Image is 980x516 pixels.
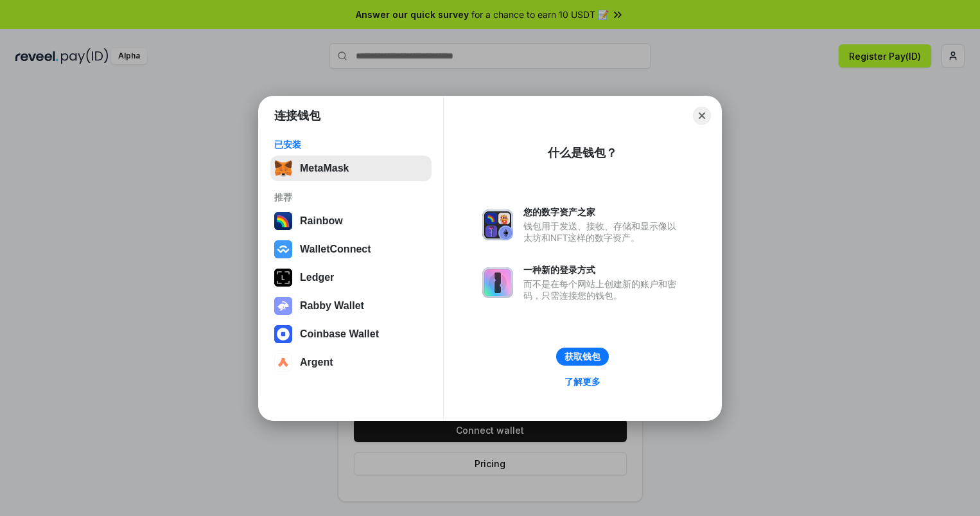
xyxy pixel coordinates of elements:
button: Ledger [270,265,432,290]
div: 一种新的登录方式 [523,264,683,276]
div: Rainbow [300,215,343,227]
div: 推荐 [274,191,428,203]
img: svg+xml,%3Csvg%20xmlns%3D%22http%3A%2F%2Fwww.w3.org%2F2000%2Fsvg%22%20fill%3D%22none%22%20viewBox... [274,297,292,315]
div: 已安装 [274,139,428,150]
div: Ledger [300,272,334,283]
div: MetaMask [300,163,349,174]
img: svg+xml,%3Csvg%20xmlns%3D%22http%3A%2F%2Fwww.w3.org%2F2000%2Fsvg%22%20width%3D%2228%22%20height%3... [274,269,292,287]
div: 获取钱包 [564,351,600,362]
div: Rabby Wallet [300,300,364,312]
img: svg+xml,%3Csvg%20fill%3D%22none%22%20height%3D%2233%22%20viewBox%3D%220%200%2035%2033%22%20width%... [274,159,292,177]
img: svg+xml,%3Csvg%20width%3D%2228%22%20height%3D%2228%22%20viewBox%3D%220%200%2028%2028%22%20fill%3D... [274,325,292,343]
button: Rainbow [270,208,432,234]
button: MetaMask [270,156,432,181]
div: 了解更多 [564,376,600,387]
img: svg+xml,%3Csvg%20xmlns%3D%22http%3A%2F%2Fwww.w3.org%2F2000%2Fsvg%22%20fill%3D%22none%22%20viewBox... [482,209,513,240]
div: 而不是在每个网站上创建新的账户和密码，只需连接您的钱包。 [523,278,683,301]
img: svg+xml,%3Csvg%20width%3D%2228%22%20height%3D%2228%22%20viewBox%3D%220%200%2028%2028%22%20fill%3D... [274,353,292,371]
div: WalletConnect [300,244,371,255]
button: Argent [270,350,432,375]
div: 什么是钱包？ [548,145,617,161]
img: svg+xml,%3Csvg%20width%3D%2228%22%20height%3D%2228%22%20viewBox%3D%220%200%2028%2028%22%20fill%3D... [274,240,292,258]
button: Close [693,107,711,125]
button: 获取钱包 [556,348,609,366]
div: 您的数字资产之家 [523,206,683,218]
div: Coinbase Wallet [300,328,379,340]
a: 了解更多 [557,373,608,390]
img: svg+xml,%3Csvg%20width%3D%22120%22%20height%3D%22120%22%20viewBox%3D%220%200%20120%20120%22%20fil... [274,212,292,230]
img: svg+xml,%3Csvg%20xmlns%3D%22http%3A%2F%2Fwww.w3.org%2F2000%2Fsvg%22%20fill%3D%22none%22%20viewBox... [482,267,513,298]
div: Argent [300,357,333,368]
button: Coinbase Wallet [270,321,432,347]
button: Rabby Wallet [270,293,432,319]
div: 钱包用于发送、接收、存储和显示像以太坊和NFT这样的数字资产。 [523,220,683,244]
h1: 连接钱包 [274,108,320,123]
button: WalletConnect [270,236,432,262]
